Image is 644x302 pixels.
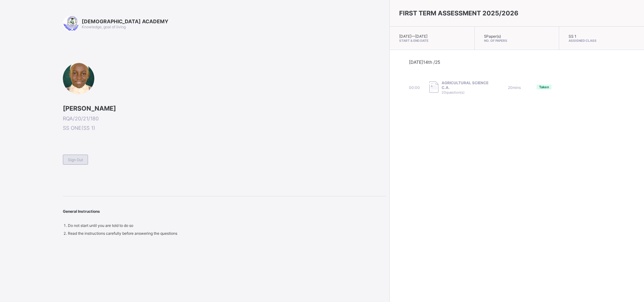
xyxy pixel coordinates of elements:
[484,39,550,42] span: No. of Papers
[63,125,386,131] span: SS ONE ( SS 1 )
[63,115,386,122] span: RQA/20/21/180
[82,25,126,29] span: Knowledge, goal of living
[63,209,100,214] span: General Instructions
[442,80,489,90] span: AGRICULTURAL SCIENCE C.A.
[399,9,518,17] span: FIRST TERM ASSESSMENT 2025/2026
[68,223,133,228] span: Do not start until you are told to do so
[569,39,635,42] span: Assigned Class
[409,59,440,65] span: [DATE] 14th /25
[508,85,521,90] span: 20 mins
[63,105,386,112] span: [PERSON_NAME]
[68,231,177,236] span: Read the instructions carefully before answering the questions
[539,85,549,89] span: Taken
[68,157,83,162] span: Sign Out
[409,85,420,90] span: 00:00
[399,39,465,42] span: Start & End Date
[484,34,501,39] span: 5 Paper(s)
[442,90,465,95] span: 20 question(s)
[429,81,438,93] img: take_paper.cd97e1aca70de81545fe8e300f84619e.svg
[399,34,427,39] span: [DATE] — [DATE]
[569,34,576,39] span: SS 1
[82,18,168,25] span: [DEMOGRAPHIC_DATA] ACADEMY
